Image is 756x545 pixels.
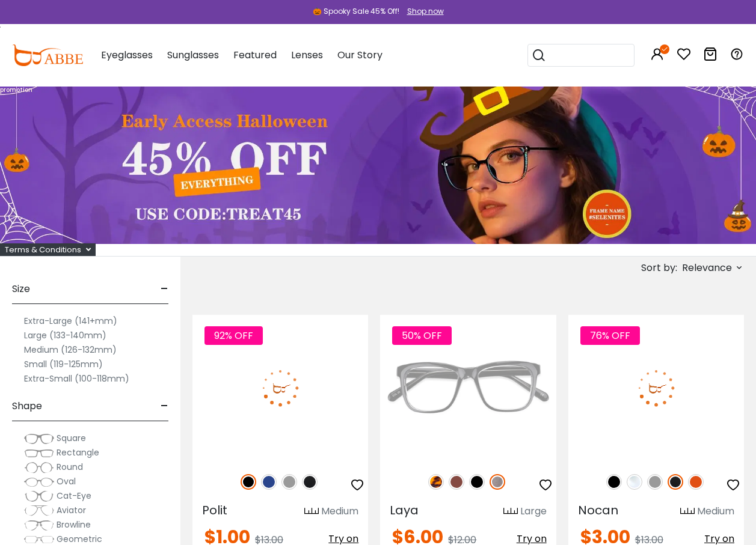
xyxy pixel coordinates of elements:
[57,533,102,545] span: Geometric
[57,432,86,444] span: Square
[24,447,54,459] img: Rectangle.png
[291,48,323,62] span: Lenses
[233,48,277,62] span: Featured
[57,446,99,458] span: Rectangle
[580,326,640,345] span: 76% OFF
[24,371,129,386] label: Extra-Small (100-118mm)
[428,474,444,490] img: Leopard
[192,315,368,461] img: Black Polit - TR ,Universal Bridge Fit
[302,474,318,490] img: Matte Black
[24,357,103,371] label: Small (119-125mm)
[578,502,618,519] span: Nocan
[24,490,54,502] img: Cat-Eye.png
[24,476,54,488] img: Oval.png
[401,6,444,16] a: Shop now
[24,433,54,445] img: Square.png
[57,461,83,473] span: Round
[167,48,219,62] span: Sunglasses
[261,474,277,490] img: Blue
[12,44,83,66] img: abbeglasses.com
[647,474,663,490] img: Gray
[469,474,485,490] img: Black
[204,326,263,345] span: 92% OFF
[12,275,30,303] span: Size
[57,475,76,487] span: Oval
[161,275,168,303] span: -
[449,474,464,490] img: Brown
[281,474,297,490] img: Gray
[57,519,91,531] span: Browline
[641,261,677,275] span: Sort by:
[337,48,383,62] span: Our Story
[161,392,168,421] span: -
[24,505,54,517] img: Aviator.png
[688,474,704,490] img: Orange
[490,474,505,490] img: Gun
[321,504,358,519] div: Medium
[24,519,54,531] img: Browline.png
[682,257,732,279] span: Relevance
[668,474,683,490] img: Matte Black
[101,48,153,62] span: Eyeglasses
[390,502,419,519] span: Laya
[407,6,444,17] div: Shop now
[24,314,117,328] label: Extra-Large (141+mm)
[313,6,399,17] div: 🎃 Spooky Sale 45% Off!
[304,507,319,516] img: size ruler
[24,328,106,343] label: Large (133-140mm)
[606,474,622,490] img: Black
[392,326,452,345] span: 50% OFF
[697,504,734,519] div: Medium
[520,504,547,519] div: Large
[12,392,42,421] span: Shape
[380,315,556,461] img: Gun Laya - Plastic ,Universal Bridge Fit
[627,474,642,490] img: Clear
[503,507,518,516] img: size ruler
[680,507,695,516] img: size ruler
[241,474,256,490] img: Black
[24,343,117,357] label: Medium (126-132mm)
[568,315,744,461] img: Matte-black Nocan - TR ,Universal Bridge Fit
[57,504,86,516] span: Aviator
[202,502,227,519] span: Polit
[24,461,54,473] img: Round.png
[57,490,91,502] span: Cat-Eye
